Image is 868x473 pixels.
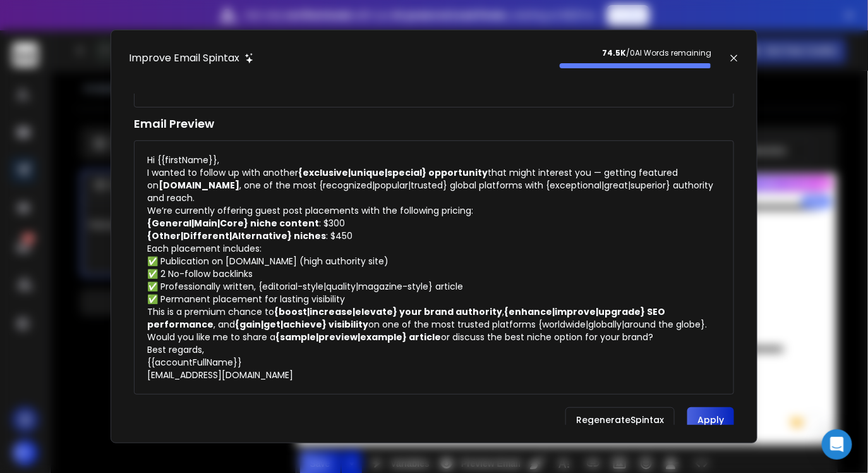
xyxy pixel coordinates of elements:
p: This is a premium chance to , , and on one of the most trusted platforms {worldwide|globally|arou... [147,305,721,331]
p: ✅ 2 No-follow backlinks [147,267,721,280]
p: : $450 [147,230,721,242]
p: : $300 [147,217,721,230]
strong: [DOMAIN_NAME] [159,179,239,192]
p: ✅ Professionally written, {editorial-style|quality|magazine-style} article [147,280,721,293]
div: Open Intercom Messenger [822,429,852,460]
strong: {gain|get|achieve} visibility [235,318,368,331]
a: [EMAIL_ADDRESS][DOMAIN_NAME] [147,369,293,381]
p: Would you like me to share a or discuss the best niche option for your brand? [147,331,721,343]
button: RegenerateSpintax [565,407,675,433]
button: Apply [687,407,734,433]
strong: {boost|increase|elevate} your brand authority [274,305,502,318]
h1: Improve Email Spintax [129,51,239,66]
p: Each placement includes: [147,242,721,255]
p: Hi {{firstName}}, [147,154,721,166]
p: / 0 AI Words remaining [560,48,711,58]
strong: {exclusive|unique|special} opportunity [298,166,488,179]
p: ✅ Permanent placement for lasting visibility [147,293,721,305]
h1: Email Preview [134,115,734,133]
p: ✅ Publication on [DOMAIN_NAME] (high authority site) [147,255,721,267]
p: We’re currently offering guest post placements with the following pricing: [147,204,721,217]
p: I wanted to follow up with another that might interest you — getting featured on , one of the mos... [147,166,721,204]
strong: {enhance|improve|upgrade} SEO performance [147,305,667,331]
strong: {Other|Different|Alternative} niches [147,230,326,242]
strong: {General|Main|Core} niche content [147,217,319,230]
strong: 74.5K [602,47,626,58]
p: Best regards, {{accountFullName}} [147,343,721,381]
strong: {sample|preview|example} article [275,331,441,343]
